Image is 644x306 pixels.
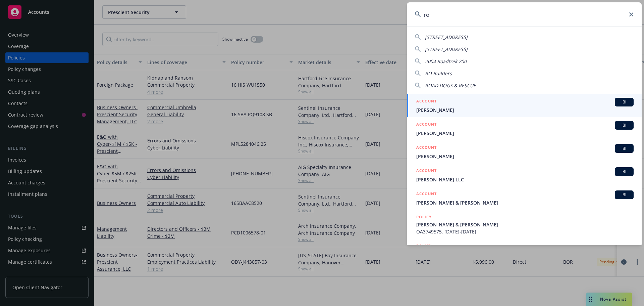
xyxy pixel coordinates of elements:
[425,58,467,64] span: 2004 Roadtrek 200
[407,187,642,210] a: ACCOUNTBI[PERSON_NAME] & [PERSON_NAME]
[618,99,631,105] span: BI
[416,167,437,175] h5: ACCOUNT
[416,221,634,228] span: [PERSON_NAME] & [PERSON_NAME]
[416,106,634,114] span: [PERSON_NAME]
[407,94,642,117] a: ACCOUNTBI[PERSON_NAME]
[425,46,468,52] span: [STREET_ADDRESS]
[618,122,631,128] span: BI
[407,2,642,27] input: Search...
[407,117,642,140] a: ACCOUNTBI[PERSON_NAME]
[416,214,432,220] h5: POLICY
[416,130,634,137] span: [PERSON_NAME]
[416,98,437,106] h5: ACCOUNT
[416,153,634,160] span: [PERSON_NAME]
[618,192,631,198] span: BI
[425,82,476,89] span: ROAD DOGS & RESCUE
[416,228,634,235] span: OA3749575, [DATE]-[DATE]
[407,140,642,164] a: ACCOUNTBI[PERSON_NAME]
[407,164,642,187] a: ACCOUNTBI[PERSON_NAME] LLC
[425,34,468,40] span: [STREET_ADDRESS]
[407,210,642,239] a: POLICY[PERSON_NAME] & [PERSON_NAME]OA3749575, [DATE]-[DATE]
[416,190,437,199] h5: ACCOUNT
[407,239,642,268] a: POLICY
[618,145,631,151] span: BI
[416,144,437,152] h5: ACCOUNT
[416,199,634,206] span: [PERSON_NAME] & [PERSON_NAME]
[416,243,432,249] h5: POLICY
[425,70,452,77] span: RO Builders
[618,169,631,175] span: BI
[416,176,634,183] span: [PERSON_NAME] LLC
[416,121,437,129] h5: ACCOUNT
